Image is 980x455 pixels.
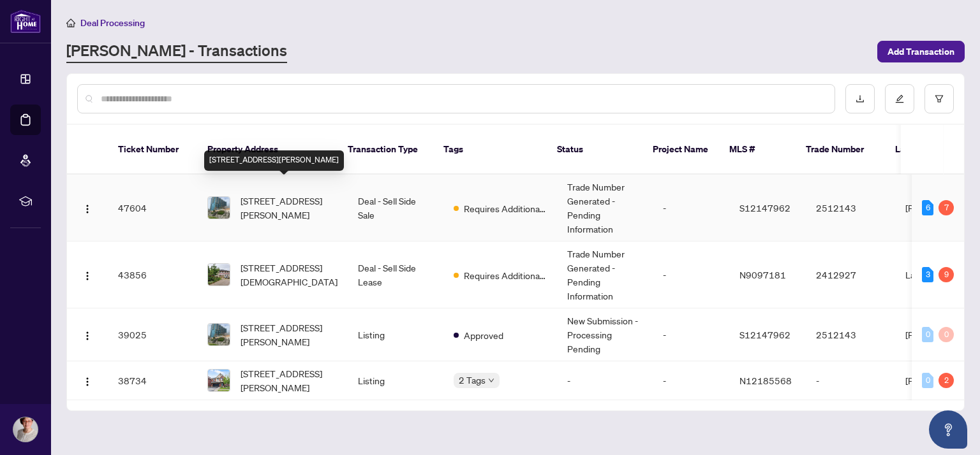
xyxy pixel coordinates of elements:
span: filter [935,94,944,103]
img: Logo [82,331,93,341]
img: thumbnail-img [208,197,230,219]
div: 6 [922,200,933,215]
td: Deal - Sell Side Sale [348,175,443,242]
img: Logo [82,204,93,214]
img: thumbnail-img [208,264,230,285]
td: 2512143 [806,175,895,242]
td: 38734 [108,361,197,400]
td: Listing [348,308,443,361]
button: Open asap [929,410,967,449]
button: Logo [77,324,98,345]
button: Add Transaction [877,41,965,62]
span: home [66,18,75,27]
a: [PERSON_NAME] - Transactions [66,40,287,63]
img: thumbnail-img [208,370,230,391]
th: Transaction Type [338,125,433,175]
img: Logo [82,271,93,281]
th: MLS # [719,125,796,175]
td: - [806,361,895,400]
span: 2 Tags [459,373,486,387]
span: N12185568 [739,375,792,386]
button: download [845,84,875,113]
td: - [653,308,729,361]
td: 47604 [108,175,197,242]
span: [STREET_ADDRESS][PERSON_NAME] [241,194,338,222]
button: edit [885,84,914,113]
td: Trade Number Generated - Pending Information [557,242,653,308]
span: down [488,377,494,384]
th: Status [547,125,642,175]
span: [STREET_ADDRESS][DEMOGRAPHIC_DATA] [241,261,338,289]
button: Logo [77,198,98,218]
span: Approved [464,328,503,342]
th: Trade Number [796,125,885,175]
td: Deal - Sell Side Lease [348,242,443,308]
th: Property Address [197,125,338,175]
td: - [653,242,729,308]
div: 0 [922,327,933,342]
span: [STREET_ADDRESS][PERSON_NAME] [241,321,338,349]
span: edit [895,94,904,103]
img: logo [10,10,41,33]
img: Profile Icon [13,417,38,442]
span: N9097181 [739,269,786,280]
td: - [653,175,729,242]
span: Add Transaction [887,41,954,62]
div: 7 [939,200,954,215]
td: 39025 [108,308,197,361]
div: 9 [939,267,954,282]
th: Ticket Number [108,125,197,175]
td: 2412927 [806,242,895,308]
td: Listing [348,361,443,400]
td: - [653,361,729,400]
td: 43856 [108,242,197,308]
th: Project Name [642,125,719,175]
span: Requires Additional Docs [464,201,547,215]
td: New Submission - Processing Pending [557,308,653,361]
button: Logo [77,370,98,391]
div: 2 [939,373,954,388]
span: [STREET_ADDRESS][PERSON_NAME] [241,366,338,394]
td: 2512143 [806,308,895,361]
td: - [557,361,653,400]
img: Logo [82,377,93,387]
img: thumbnail-img [208,324,230,345]
th: Tags [433,125,547,175]
span: download [856,94,865,103]
div: [STREET_ADDRESS][PERSON_NAME] [204,150,344,171]
td: Trade Number Generated - Pending Information [557,175,653,242]
span: S12147962 [739,329,791,340]
button: Logo [77,264,98,285]
div: 0 [939,327,954,342]
span: S12147962 [739,202,791,213]
span: Requires Additional Docs [464,268,547,282]
div: 3 [922,267,933,282]
div: 0 [922,373,933,388]
span: Deal Processing [80,17,145,29]
button: filter [924,84,954,113]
